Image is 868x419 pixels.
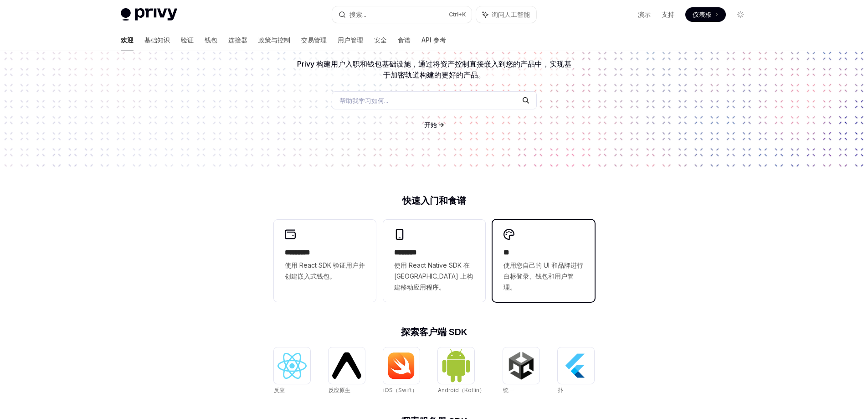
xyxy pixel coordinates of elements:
[503,387,514,393] font: 统一
[398,29,411,51] a: 食谱
[228,36,247,44] font: 连接器
[383,220,485,302] a: **** ***使用 React Native SDK 在 [GEOGRAPHIC_DATA] 上构建移动应用程序。
[394,261,473,291] font: 使用 React Native SDK 在 [GEOGRAPHIC_DATA] 上构建移动应用程序。
[383,387,417,393] font: iOS（Swift）
[558,347,594,395] a: 扑扑
[205,36,217,44] font: 钱包
[297,59,571,79] font: Privy 构建用户入职和钱包基础设施，通过将资产控制直接嵌入到您的产品中，实现基于加密轨道构建的更好的产品。
[424,121,437,129] font: 开始
[401,326,467,337] font: 探索客户端 SDK
[374,36,387,44] font: 安全
[277,353,307,379] img: 反应
[662,10,674,18] font: 支持
[693,10,712,18] font: 仪表板
[339,97,388,104] font: 帮助我学习如何...
[332,6,472,23] button: 搜索...Ctrl+K
[332,352,361,378] img: 反应原生
[458,11,466,18] font: +K
[503,347,539,395] a: 统一统一
[503,261,583,291] font: 使用您自己的 UI 和品牌进行白标登录、钱包和用户管理。
[558,387,563,393] font: 扑
[228,29,247,51] a: 连接器
[561,351,591,380] img: 扑
[285,261,365,280] font: 使用 React SDK 验证用户并创建嵌入式钱包。
[181,36,194,44] font: 验证
[144,29,170,51] a: 基础知识
[329,387,350,393] font: 反应原生
[638,10,651,18] font: 演示
[421,36,446,44] font: API 参考
[144,36,170,44] font: 基础知识
[492,10,530,18] font: 询问人工智能
[121,8,177,21] img: 灯光标志
[421,29,446,51] a: API 参考
[685,7,726,22] a: 仪表板
[733,7,748,22] button: 切换暗模式
[387,352,416,379] img: iOS（Swift）
[638,10,651,19] a: 演示
[301,29,327,51] a: 交易管理
[338,36,363,44] font: 用户管理
[662,10,674,19] a: 支持
[424,120,437,129] a: 开始
[438,387,485,393] font: Android（Kotlin）
[476,6,536,23] button: 询问人工智能
[374,29,387,51] a: 安全
[329,347,365,395] a: 反应原生反应原生
[442,348,471,383] img: Android（Kotlin）
[398,36,411,44] font: 食谱
[121,29,134,51] a: 欢迎
[507,351,536,380] img: 统一
[383,347,420,395] a: iOS（Swift）iOS（Swift）
[349,10,366,18] font: 搜索...
[438,347,485,395] a: Android（Kotlin）Android（Kotlin）
[402,195,466,206] font: 快速入门和食谱
[205,29,217,51] a: 钱包
[258,29,290,51] a: 政策与控制
[274,347,310,395] a: 反应反应
[181,29,194,51] a: 验证
[449,11,458,18] font: Ctrl
[258,36,290,44] font: 政策与控制
[301,36,327,44] font: 交易管理
[274,387,285,393] font: 反应
[338,29,363,51] a: 用户管理
[121,36,134,44] font: 欢迎
[493,220,595,302] a: **使用您自己的 UI 和品牌进行白标登录、钱包和用户管理。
